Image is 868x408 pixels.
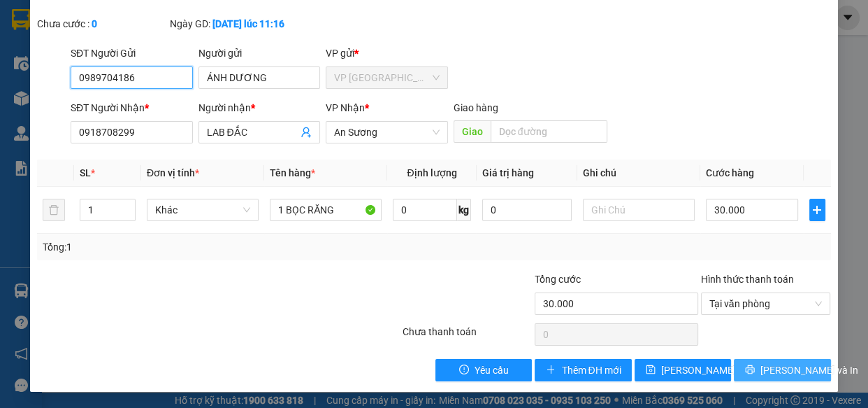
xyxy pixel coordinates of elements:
[270,167,315,178] span: Tên hàng
[701,274,794,285] label: Hình thức thanh toán
[43,239,336,255] div: Tổng: 1
[706,167,754,178] span: Cước hàng
[270,199,382,221] input: VD: Bàn, Ghế
[10,92,32,106] span: CR :
[326,45,448,61] div: VP gửi
[810,204,825,216] span: plus
[170,16,300,31] div: Ngày GD:
[326,102,365,113] span: VP Nhận
[198,45,321,61] div: Người gửi
[334,122,440,143] span: An Sương
[535,359,631,381] button: plusThêm ĐH mới
[734,359,830,381] button: printer[PERSON_NAME] và In
[535,274,581,285] span: Tổng cước
[164,12,276,29] div: An Sương
[92,18,97,29] b: 0
[760,363,858,378] span: [PERSON_NAME] và In
[80,167,91,178] span: SL
[12,12,154,45] div: VP [GEOGRAPHIC_DATA]
[71,100,193,115] div: SĐT Người Nhận
[12,13,34,28] span: Gửi:
[12,45,154,62] div: ÁNH DƯƠNG
[401,324,534,349] div: Chưa thanh toán
[407,167,456,178] span: Định lượng
[71,45,193,61] div: SĐT Người Gửi
[10,90,156,107] div: 30.000
[164,45,276,65] div: 0918708299
[646,365,656,376] span: save
[334,67,440,88] span: VP Ninh Sơn
[809,199,825,221] button: plus
[164,13,197,28] span: Nhận:
[546,365,556,376] span: plus
[475,363,509,378] span: Yêu cầu
[147,167,199,178] span: Đơn vị tính
[482,167,534,178] span: Giá trị hàng
[583,199,695,221] input: Ghi Chú
[37,16,167,31] div: Chưa cước :
[454,102,498,113] span: Giao hàng
[459,365,469,376] span: exclamation-circle
[155,199,250,220] span: Khác
[435,359,532,381] button: exclamation-circleYêu cầu
[457,199,471,221] span: kg
[454,120,491,143] span: Giao
[561,363,621,378] span: Thêm ĐH mới
[164,29,276,45] div: LAB ĐẮC
[491,120,607,143] input: Dọc đường
[635,359,731,381] button: save[PERSON_NAME] đổi
[212,18,284,29] b: [DATE] lúc 11:16
[43,199,65,221] button: delete
[577,160,700,187] th: Ghi chú
[198,100,321,115] div: Người nhận
[709,293,823,314] span: Tại văn phòng
[12,62,154,82] div: 0989704186
[661,363,751,378] span: [PERSON_NAME] đổi
[745,365,755,376] span: printer
[301,127,312,138] span: user-add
